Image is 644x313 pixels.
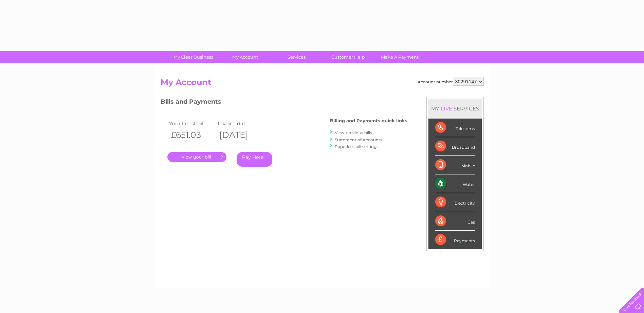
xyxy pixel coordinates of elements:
[435,231,475,249] div: Payments
[435,193,475,212] div: Electricity
[217,51,273,63] a: My Account
[165,51,221,63] a: My Clear Business
[435,119,475,137] div: Telecoms
[320,51,376,63] a: Customer Help
[330,118,407,123] h4: Billing and Payments quick links
[335,130,372,135] a: View previous bills
[216,128,265,142] th: [DATE]
[435,212,475,231] div: Gas
[439,105,454,112] div: LIVE
[161,97,407,109] h3: Bills and Payments
[435,137,475,156] div: Broadband
[167,119,216,128] td: Your latest bill
[216,119,265,128] td: Invoice date
[335,137,382,142] a: Statement of Accounts
[237,152,272,167] a: Pay Here
[167,152,226,162] a: .
[435,156,475,174] div: Mobile
[435,174,475,193] div: Water
[269,51,325,63] a: Services
[161,78,484,90] h2: My Account
[372,51,428,63] a: Make A Payment
[167,128,216,142] th: £651.03
[418,78,484,86] div: Account number
[428,99,482,118] div: MY SERVICES
[335,144,379,149] a: Paperless bill settings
